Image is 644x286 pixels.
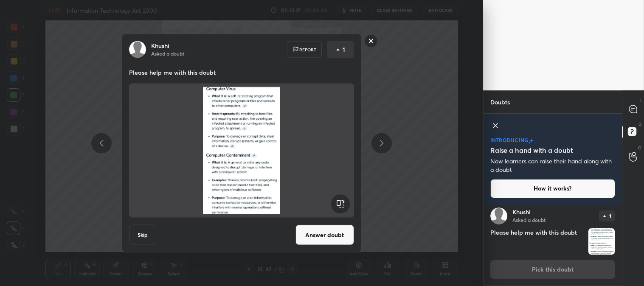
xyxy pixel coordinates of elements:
img: 1759892244M2JL3G.JPEG [588,228,615,255]
p: G [638,145,641,151]
img: 1759892244M2JL3G.JPEG [139,87,344,214]
div: Report [287,41,322,58]
button: How it works? [490,179,615,198]
div: grid [484,205,622,286]
p: Now learners can raise their hand along with a doubt [490,157,615,174]
button: Answer doubt [295,225,354,245]
p: Khushi [512,209,531,216]
p: Doubts [484,91,517,113]
p: 1 [343,45,345,54]
p: Asked a doubt [512,216,546,223]
button: Skip [129,225,156,245]
p: Asked a doubt [151,50,184,57]
p: 1 [609,213,611,219]
p: D [638,121,641,127]
p: Khushi [151,42,169,49]
img: large-star.026637fe.svg [530,139,533,143]
h4: Please help me with this doubt [490,228,585,255]
img: small-star.76a44327.svg [529,141,531,144]
h5: Raise a hand with a doubt [490,145,573,155]
p: T [639,97,641,104]
img: default.png [129,41,146,58]
p: introducing [490,137,529,143]
p: Please help me with this doubt [129,68,354,77]
img: default.png [490,207,507,224]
